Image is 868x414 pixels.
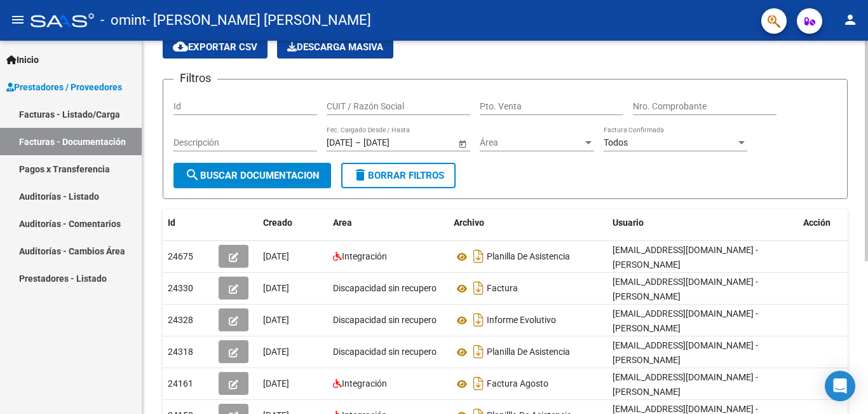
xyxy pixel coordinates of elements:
[613,277,758,301] span: [EMAIL_ADDRESS][DOMAIN_NAME] - [PERSON_NAME]
[263,217,292,228] span: Creado
[470,373,487,394] i: Descargar documento
[263,283,289,293] span: [DATE]
[333,283,437,293] span: Discapacidad sin recupero
[6,53,39,67] span: Inicio
[341,163,456,188] button: Borrar Filtros
[470,278,487,298] i: Descargar documento
[168,251,193,261] span: 24675
[173,69,217,87] h3: Filtros
[470,310,487,330] i: Descargar documento
[263,251,289,261] span: [DATE]
[263,315,289,325] span: [DATE]
[185,170,320,181] span: Buscar Documentacion
[100,6,146,34] span: - omint
[449,209,607,237] datatable-header-cell: Archivo
[168,315,193,325] span: 24328
[163,209,214,237] datatable-header-cell: Id
[798,209,862,237] datatable-header-cell: Acción
[843,12,858,27] mat-icon: person
[613,217,644,228] span: Usuario
[333,217,352,228] span: Area
[613,308,758,333] span: [EMAIL_ADDRESS][DOMAIN_NAME] - [PERSON_NAME]
[487,347,570,357] span: Planilla De Asistencia
[353,167,368,183] mat-icon: delete
[328,209,449,237] datatable-header-cell: Area
[353,170,444,181] span: Borrar Filtros
[607,209,798,237] datatable-header-cell: Usuario
[613,245,758,270] span: [EMAIL_ADDRESS][DOMAIN_NAME] - [PERSON_NAME]
[803,217,831,228] span: Acción
[168,378,193,389] span: 24161
[613,372,758,397] span: [EMAIL_ADDRESS][DOMAIN_NAME] - [PERSON_NAME]
[487,315,556,326] span: Informe Evolutivo
[10,12,25,27] mat-icon: menu
[146,6,371,34] span: - [PERSON_NAME] [PERSON_NAME]
[173,41,257,53] span: Exportar CSV
[287,41,383,53] span: Descarga Masiva
[470,342,487,362] i: Descargar documento
[173,163,331,188] button: Buscar Documentacion
[168,283,193,293] span: 24330
[163,36,268,59] button: Exportar CSV
[454,217,484,228] span: Archivo
[185,167,200,183] mat-icon: search
[6,80,122,94] span: Prestadores / Proveedores
[342,378,387,389] span: Integración
[613,340,758,365] span: [EMAIL_ADDRESS][DOMAIN_NAME] - [PERSON_NAME]
[333,347,437,357] span: Discapacidad sin recupero
[258,209,328,237] datatable-header-cell: Creado
[173,39,188,54] mat-icon: cloud_download
[487,252,570,262] span: Planilla De Asistencia
[263,378,289,389] span: [DATE]
[263,347,289,357] span: [DATE]
[327,137,353,148] input: Fecha inicio
[487,284,518,294] span: Factura
[277,36,393,59] button: Descarga Masiva
[168,217,175,228] span: Id
[470,246,487,266] i: Descargar documento
[825,371,855,401] div: Open Intercom Messenger
[168,347,193,357] span: 24318
[355,137,361,148] span: –
[480,137,583,148] span: Área
[333,315,437,325] span: Discapacidad sin recupero
[363,137,426,148] input: Fecha fin
[277,36,393,59] app-download-masive: Descarga masiva de comprobantes (adjuntos)
[487,379,548,389] span: Factura Agosto
[456,137,469,150] button: Open calendar
[604,137,628,148] span: Todos
[342,251,387,261] span: Integración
